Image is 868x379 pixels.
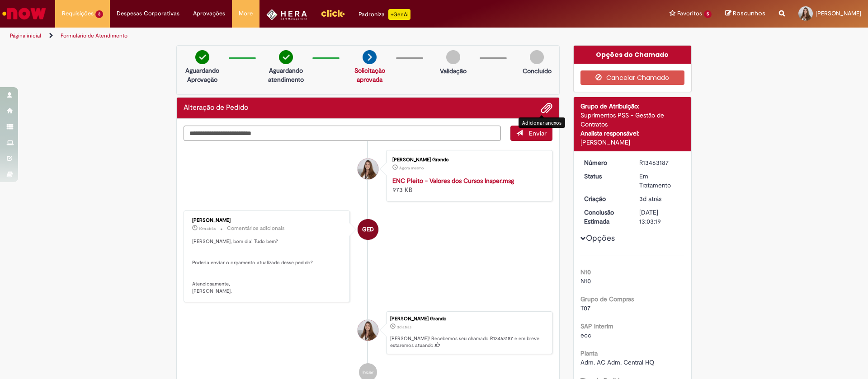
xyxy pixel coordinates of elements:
[580,277,591,285] span: N10
[580,102,685,111] div: Grupo de Atribuição:
[580,129,685,138] div: Analista responsável:
[359,9,410,20] div: Padroniza
[392,177,514,185] a: ENC Pleito - Valores dos Cursos Insper.msg
[392,157,543,163] div: [PERSON_NAME] Grando
[541,102,552,114] button: Adicionar anexos
[184,104,248,112] h2: Alteração de Pedido Histórico de tíquete
[184,311,552,355] li: Gabriela Pizzol Grando
[577,208,633,226] dt: Conclusão Estimada
[639,195,661,203] time: 29/08/2025 15:53:24
[580,358,654,366] span: Adm. AC Adm. Central HQ
[639,195,661,203] span: 3d atrás
[195,50,209,64] img: check-circle-green.png
[390,335,547,349] p: [PERSON_NAME]! Recebemos seu chamado R13463187 e em breve estaremos atuando.
[580,111,685,129] div: Suprimentos PSS - Gestão de Contratos
[239,9,253,18] span: More
[733,9,765,18] span: Rascunhos
[279,50,293,64] img: check-circle-green.png
[577,194,633,203] dt: Criação
[577,172,633,181] dt: Status
[199,226,216,231] time: 01/09/2025 10:01:27
[704,10,712,18] span: 5
[446,50,460,64] img: img-circle-grey.png
[95,10,103,18] span: 3
[390,316,547,322] div: [PERSON_NAME] Grando
[399,165,424,171] time: 01/09/2025 10:11:19
[388,9,410,20] p: +GenAi
[264,66,308,84] p: Aguardando atendimento
[577,158,633,167] dt: Número
[440,66,467,75] p: Validação
[529,129,547,137] span: Enviar
[363,50,377,64] img: arrow-next.png
[580,295,634,303] b: Grupo de Compras
[117,9,179,18] span: Despesas Corporativas
[639,208,681,226] div: [DATE] 13:03:19
[510,126,552,141] button: Enviar
[580,138,685,147] div: [PERSON_NAME]
[7,28,572,44] ul: Trilhas de página
[61,32,127,39] a: Formulário de Atendimento
[358,159,378,179] div: Gabriela Grando
[193,9,225,18] span: Aprovações
[519,117,565,128] div: Adicionar anexos
[580,268,591,276] b: N10
[354,66,385,84] a: Solicitação aprovada
[639,158,681,167] div: R13463187
[397,324,411,330] span: 3d atrás
[639,172,681,190] div: Em Tratamento
[184,126,501,141] textarea: Digite sua mensagem aqui...
[199,226,216,231] span: 10m atrás
[580,322,613,330] b: SAP Interim
[639,194,681,203] div: 29/08/2025 15:53:24
[362,219,374,240] span: GED
[266,9,307,20] img: HeraLogo.png
[399,165,424,171] span: Agora mesmo
[192,218,343,223] div: [PERSON_NAME]
[530,50,544,64] img: img-circle-grey.png
[1,5,47,23] img: ServiceNow
[580,70,685,85] button: Cancelar Chamado
[192,238,343,295] p: [PERSON_NAME], bom dia! Tudo bem? Poderia enviar o orçamento atualizado desse pedido? Atenciosame...
[580,304,590,312] span: T07
[580,349,598,357] b: Planta
[358,320,378,341] div: Gabriela Grando
[816,9,861,17] span: [PERSON_NAME]
[180,66,224,84] p: Aguardando Aprovação
[227,225,285,232] small: Comentários adicionais
[10,32,41,39] a: Página inicial
[62,9,94,18] span: Requisições
[397,324,411,330] time: 29/08/2025 15:53:24
[358,219,378,240] div: Gabriele Estefane Da Silva
[392,176,543,194] div: 973 KB
[321,6,345,20] img: click_logo_yellow_360x200.png
[677,9,702,18] span: Favoritos
[580,331,591,339] span: ecc
[523,66,552,75] p: Concluído
[574,46,692,64] div: Opções do Chamado
[725,9,765,18] a: Rascunhos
